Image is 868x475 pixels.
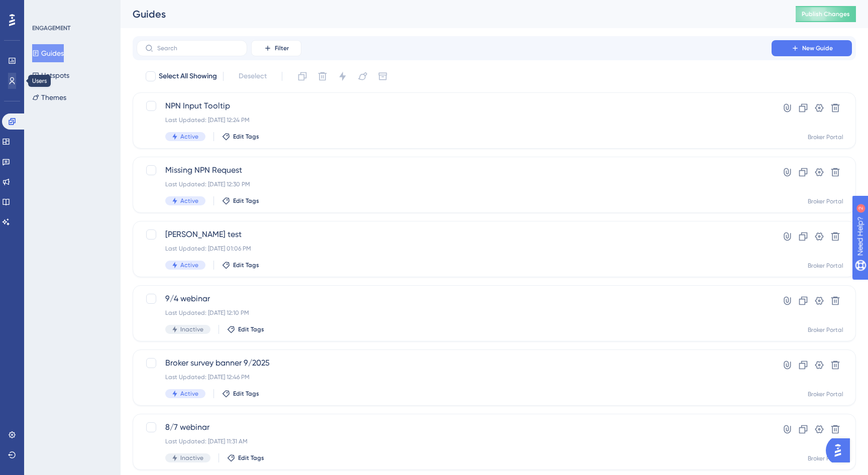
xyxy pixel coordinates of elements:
span: Active [180,197,198,205]
button: Hotspots [32,66,69,84]
div: Last Updated: [DATE] 12:10 PM [165,309,743,317]
div: Last Updated: [DATE] 11:31 AM [165,437,743,445]
span: Active [180,261,198,269]
iframe: UserGuiding AI Assistant Launcher [826,435,856,465]
div: Broker Portal [808,326,843,334]
span: Active [180,390,198,398]
span: Inactive [180,454,203,462]
div: Last Updated: [DATE] 01:06 PM [165,245,743,253]
button: Guides [32,44,64,62]
button: Edit Tags [222,261,259,269]
span: Edit Tags [238,325,264,333]
button: Edit Tags [227,454,264,462]
span: Broker survey banner 9/2025 [165,357,743,369]
span: 8/7 webinar [165,421,743,433]
span: Edit Tags [233,390,259,398]
span: Edit Tags [238,454,264,462]
span: Missing NPN Request [165,164,743,176]
button: Edit Tags [222,197,259,205]
button: Deselect [230,67,276,85]
div: 2 [70,5,73,13]
button: New Guide [772,40,852,56]
button: Edit Tags [227,325,264,333]
input: Search [157,45,239,52]
div: Last Updated: [DATE] 12:30 PM [165,180,743,188]
button: Edit Tags [222,390,259,398]
div: Broker Portal [808,262,843,270]
div: Broker Portal [808,197,843,205]
span: Deselect [239,70,267,82]
span: Filter [275,44,289,52]
span: 9/4 webinar [165,293,743,305]
button: Themes [32,88,66,106]
span: New Guide [802,44,833,52]
span: [PERSON_NAME] test [165,228,743,241]
div: Broker Portal [808,454,843,462]
span: Inactive [180,325,203,333]
div: Last Updated: [DATE] 12:46 PM [165,373,743,381]
span: Select All Showing [159,70,217,82]
button: Edit Tags [222,133,259,141]
span: Active [180,133,198,141]
div: Guides [133,7,771,21]
button: Publish Changes [796,6,856,22]
div: Last Updated: [DATE] 12:24 PM [165,116,743,124]
span: Edit Tags [233,197,259,205]
div: Broker Portal [808,133,843,141]
span: Edit Tags [233,261,259,269]
span: NPN Input Tooltip [165,100,743,112]
span: Need Help? [24,3,63,15]
span: Edit Tags [233,133,259,141]
div: Broker Portal [808,390,843,398]
div: ENGAGEMENT [32,24,70,32]
button: Filter [251,40,301,56]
